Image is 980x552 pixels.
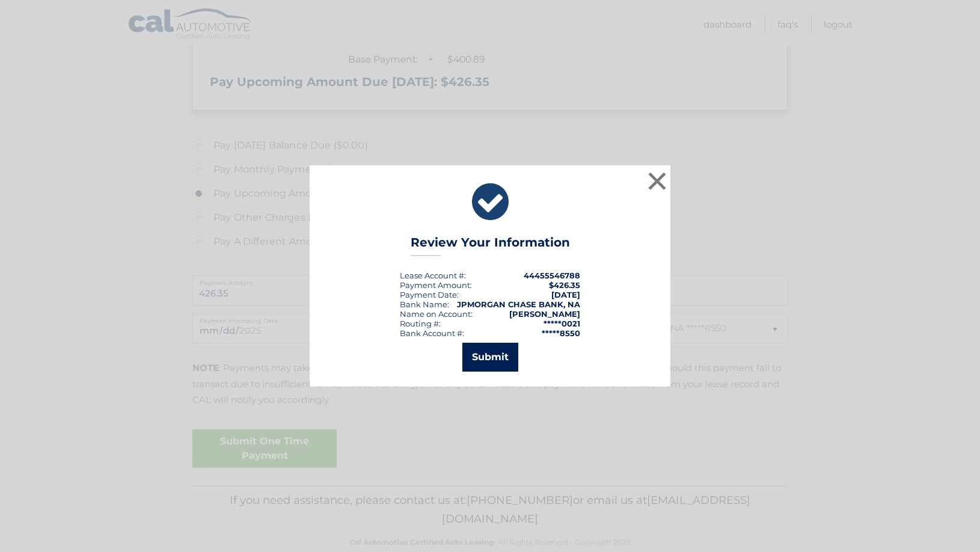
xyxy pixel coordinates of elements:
[400,328,464,338] div: Bank Account #:
[400,290,457,299] span: Payment Date
[400,280,472,290] div: Payment Amount:
[524,271,580,280] strong: 44455546788
[551,290,580,299] span: [DATE]
[400,290,459,299] div: :
[400,309,473,319] div: Name on Account:
[645,169,669,193] button: ×
[549,280,580,290] span: $426.35
[509,309,580,319] strong: [PERSON_NAME]
[411,235,570,256] h3: Review Your Information
[400,319,441,328] div: Routing #:
[457,299,580,309] strong: JPMORGAN CHASE BANK, NA
[400,299,449,309] div: Bank Name:
[400,271,466,280] div: Lease Account #:
[462,343,518,372] button: Submit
